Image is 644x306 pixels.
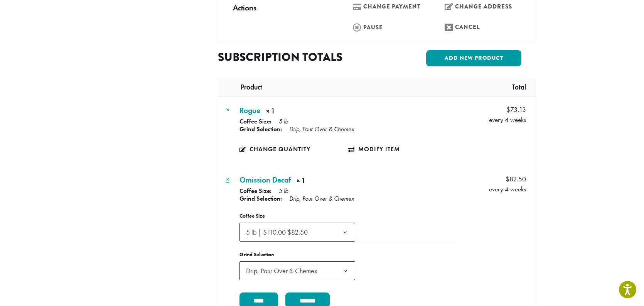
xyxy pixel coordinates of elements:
a: Modify item [348,140,457,158]
p: 5 lb [279,187,288,195]
strong: × 1 [297,176,362,188]
strong: Coffee Size: [239,187,271,195]
td: every 4 weeks [459,166,536,196]
td: every 4 weeks [459,97,536,127]
strong: × 1 [266,106,331,118]
strong: Coffee Size: [239,117,271,125]
p: Drip, Pour Over & Chemex [289,194,354,203]
span: Drip, Pour Over & Chemex [243,263,325,278]
a: Omission Decaf [239,174,291,186]
a: Cancel [433,19,521,36]
strong: Grind Selection: [239,194,282,203]
span: 5 lb | $110.00 $82.50 [243,225,315,240]
a: × [226,105,229,114]
a: Rogue [239,105,260,116]
a: × [226,175,229,184]
a: Add new product [426,50,521,66]
label: Coffee Size [239,211,326,221]
strong: Grind Selection: [239,125,282,133]
th: Total [508,79,534,96]
p: Drip, Pour Over & Chemex [289,125,354,133]
label: Grind Selection [239,250,326,259]
span: $ [506,105,510,114]
h2: Subscription totals [218,50,371,64]
a: Change quantity [239,140,348,158]
a: Pause [341,19,429,36]
span: $ [506,175,509,183]
span: 82.50 [506,174,526,184]
p: 5 lb [279,117,288,125]
th: Product [241,79,266,96]
span: Drip, Pour Over & Chemex [239,261,355,280]
span: 5 lb | $110.00 $82.50 [239,223,355,242]
span: 73.13 [506,105,526,115]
